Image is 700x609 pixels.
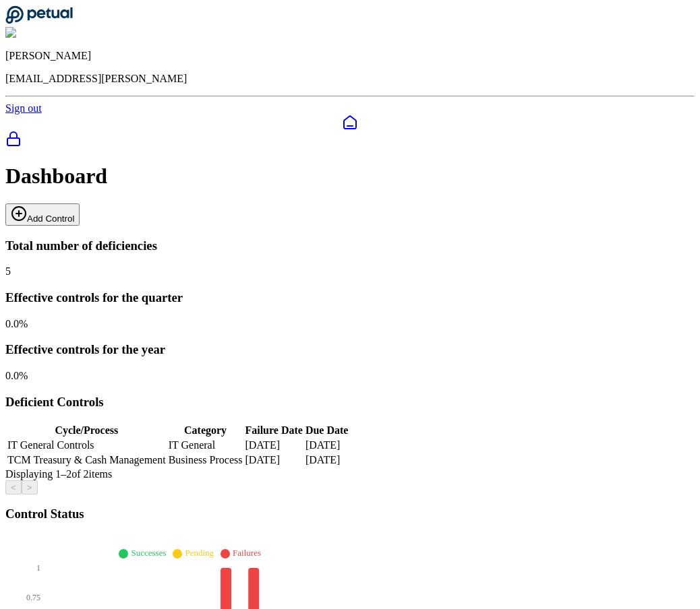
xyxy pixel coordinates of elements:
[5,480,22,494] button: <
[7,453,167,467] td: TCM Treasury & Cash Management
[5,395,695,410] h3: Deficient Controls
[185,548,214,558] span: Pending
[22,480,38,494] button: >
[244,453,303,467] td: [DATE]
[5,370,28,381] span: 0.0 %
[168,453,243,467] td: Business Process
[5,15,73,26] a: Go to Dashboard
[131,548,166,558] span: Successes
[5,50,695,62] p: [PERSON_NAME]
[305,453,349,467] td: [DATE]
[5,73,695,85] p: [EMAIL_ADDRESS][PERSON_NAME]
[5,238,695,253] h3: Total number of deficiencies
[26,593,40,602] tspan: 0.75
[168,424,243,437] th: Category
[7,439,167,452] td: IT General Controls
[244,424,303,437] th: Failure Date
[5,265,11,277] span: 5
[5,507,695,521] h3: Control Status
[7,424,167,437] th: Cycle/Process
[233,548,261,558] span: Failures
[36,563,40,573] tspan: 1
[5,468,112,480] span: Displaying 1– 2 of 2 items
[168,439,243,452] td: IT General
[5,203,80,226] button: Add Control
[5,131,695,150] a: SOC
[5,115,695,131] a: Dashboard
[5,290,695,305] h3: Effective controls for the quarter
[5,27,96,39] img: Shekhar Khedekar
[5,164,695,189] h1: Dashboard
[5,318,28,329] span: 0.0 %
[5,102,42,114] a: Sign out
[5,342,695,357] h3: Effective controls for the year
[305,424,349,437] th: Due Date
[244,439,303,452] td: [DATE]
[305,439,349,452] td: [DATE]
